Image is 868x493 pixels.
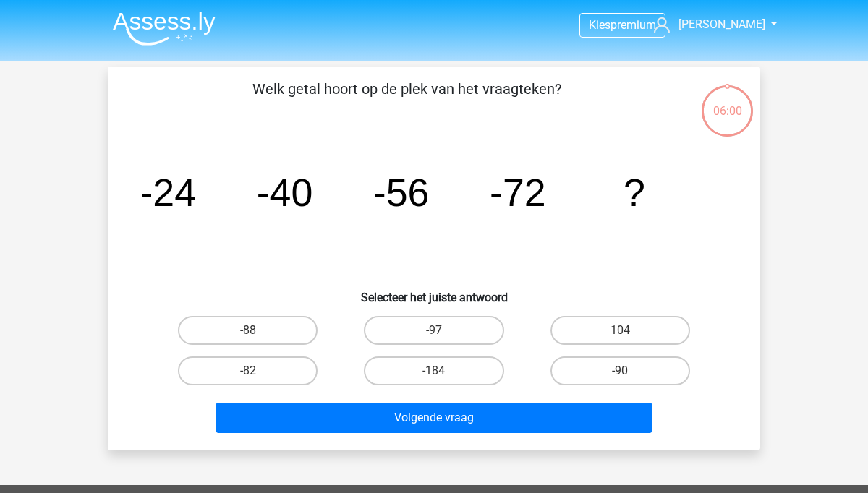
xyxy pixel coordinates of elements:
[373,171,430,214] tspan: -56
[610,18,656,32] span: premium
[550,316,690,345] label: 104
[113,12,216,46] img: Assessly
[364,356,503,385] label: -184
[178,356,318,385] label: -82
[140,171,196,214] tspan: -24
[131,78,683,121] p: Welk getal hoort op de plek van het vraagteken?
[589,18,610,32] span: Kies
[131,279,737,304] h6: Selecteer het juiste antwoord
[216,403,653,433] button: Volgende vraag
[550,356,690,385] label: -90
[678,17,765,31] span: [PERSON_NAME]
[178,316,318,345] label: -88
[648,16,767,33] a: [PERSON_NAME]
[580,15,665,35] a: Kiespremium
[257,171,313,214] tspan: -40
[700,84,754,120] div: 06:00
[364,316,503,345] label: -97
[490,171,546,214] tspan: -72
[624,171,645,214] tspan: ?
